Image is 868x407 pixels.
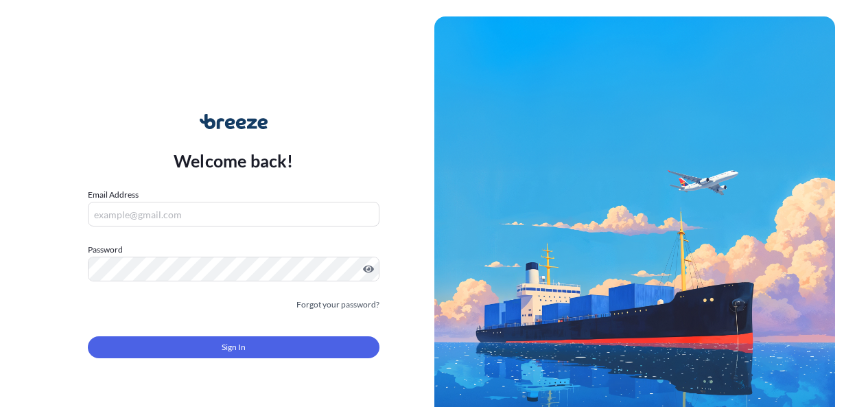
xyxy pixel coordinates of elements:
[88,202,379,226] input: example@gmail.com
[296,298,379,312] a: Forgot your password?
[88,188,139,202] label: Email Address
[88,243,379,257] label: Password
[174,150,294,172] p: Welcome back!
[222,340,246,354] span: Sign In
[363,264,374,275] button: Show password
[88,336,379,358] button: Sign In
